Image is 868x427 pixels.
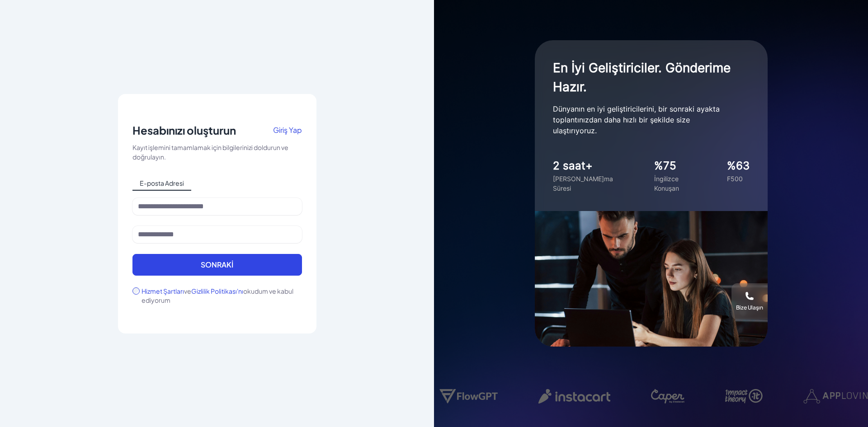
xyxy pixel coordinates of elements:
[654,159,676,172] font: %75
[273,125,302,135] font: Giriş Yap
[553,104,720,135] font: Dünyanın en iyi geliştiricilerini, bir sonraki ayakta toplantınızdan daha hızlı bir şekilde size ...
[132,254,302,276] button: Sonraki
[727,175,743,183] font: F500
[142,287,293,304] font: okudum ve kabul ediyorum
[142,287,184,295] font: Hizmet Şartları
[727,159,750,172] font: %63
[140,179,184,187] font: E-posta Adresi
[191,287,243,295] font: Gizlilik Politikası'nı
[553,175,613,192] font: [PERSON_NAME]ma Süresi
[184,287,191,295] font: ve
[201,260,233,269] font: Sonraki
[731,283,768,319] button: Bize Ulaşın
[654,175,679,192] font: İngilizce Konuşan
[736,304,763,311] font: Bize Ulaşın
[132,143,288,161] font: Kayıt işlemini tamamlamak için bilgilerinizi doldurun ve doğrulayın.
[553,60,731,94] font: En İyi Geliştiriciler. Gönderime Hazır.
[553,159,593,172] font: 2 saat+
[132,123,236,137] font: Hesabınızı oluşturun
[273,123,302,143] a: Giriş Yap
